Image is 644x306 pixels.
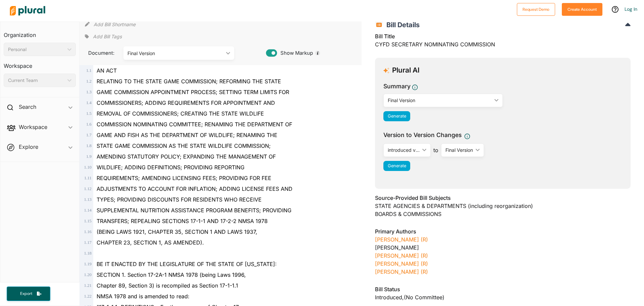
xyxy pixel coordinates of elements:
span: Version to Version Changes [383,131,462,139]
span: 1 . 5 [86,111,92,116]
button: Generate [383,111,410,121]
span: 1 . 7 [86,133,92,137]
span: 1 . 12 [84,186,92,191]
span: to [431,146,441,154]
button: Create Account [562,3,602,16]
div: [PERSON_NAME] [375,244,631,252]
h3: Plural AI [392,66,420,75]
span: 1 . 16 [84,229,92,234]
a: Log In [625,6,637,12]
div: Current Team [8,77,65,84]
div: introduced version [388,146,420,154]
a: Request Demo [517,5,555,12]
h3: Organization [4,25,76,40]
span: SECTION 1. Section 17-2A-1 NMSA 1978 (being Laws 1996, [97,271,246,278]
span: REMOVAL OF COMMISSIONERS; CREATING THE STATE WILDLIFE [97,110,264,117]
span: Export [15,291,37,297]
button: Export [7,287,50,301]
span: 1 . 14 [84,208,92,213]
div: Personal [8,46,65,53]
div: Introduced , (no committee) [375,293,631,301]
div: STATE AGENCIES & DEPARTMENTS (including reorganization) [375,202,631,210]
span: Generate [388,163,406,168]
span: 1 . 13 [84,197,92,202]
span: 1 . 11 [84,176,92,180]
a: Create Account [562,5,602,12]
span: 1 . 9 [86,154,92,159]
h3: Bill Title [375,32,631,40]
span: COMMISSIONERS; ADDING REQUIREMENTS FOR APPOINTMENT AND [97,99,275,106]
span: Generate [388,114,406,119]
span: 1 . 19 [84,262,92,266]
h3: Source-Provided Bill Subjects [375,194,631,202]
span: 1 . 2 [86,79,92,84]
span: 1 . 8 [86,143,92,148]
span: 1 . 10 [84,165,92,170]
span: 1 . 4 [86,100,92,105]
a: [PERSON_NAME] (R) [375,260,428,267]
span: RELATING TO THE STATE GAME COMMISSION; REFORMING THE STATE [97,78,281,85]
h2: Search [19,103,36,111]
span: Chapter 89, Section 3) is recompiled as Section 17-1-1.1 [97,282,238,289]
h3: Summary [383,82,411,91]
button: Request Demo [517,3,555,16]
span: CHAPTER 23, SECTION 1, AS AMENDED). [97,239,204,246]
span: (BEING LAWS 1921, CHAPTER 35, SECTION 1 AND LAWS 1937, [97,228,257,235]
div: Final Version [388,97,492,104]
span: GAME COMMISSION APPOINTMENT PROCESS; SETTING TERM LIMITS FOR [97,89,289,95]
a: [PERSON_NAME] (R) [375,268,428,275]
span: AMENDING STATUTORY POLICY; EXPANDING THE MANAGEMENT OF [97,153,276,160]
span: TRANSFERS; REPEALING SECTIONS 17-1-1 AND 17-2-2 NMSA 1978 [97,218,268,224]
span: 1 . 21 [84,283,92,288]
span: ADJUSTMENTS TO ACCOUNT FOR INFLATION; ADDING LICENSE FEES AND [97,185,292,192]
h3: Primary Authors [375,227,631,235]
span: STATE GAME COMMISSION AS THE STATE WILDLIFE COMMISSION; [97,142,271,149]
a: [PERSON_NAME] (R) [375,236,428,243]
a: [PERSON_NAME] (R) [375,252,428,259]
div: Final Version [127,50,223,57]
span: 1 . 22 [84,294,92,299]
span: 1 . 18 [84,251,92,256]
div: Tooltip anchor [315,50,321,56]
h3: Workspace [4,56,76,71]
span: AN ACT [97,67,117,74]
span: 1 . 17 [84,240,92,245]
button: Generate [383,161,410,171]
div: BOARDS & COMMISSIONS [375,210,631,218]
span: 1 . 15 [84,219,92,223]
div: Add tags [85,32,122,42]
span: Show Markup [277,49,313,57]
div: Final Version [445,146,473,154]
span: Document: [85,49,115,57]
span: 1 . 3 [86,90,92,94]
span: GAME AND FISH AS THE DEPARTMENT OF WILDLIFE; RENAMING THE [97,132,277,138]
span: 1 . 20 [84,272,92,277]
span: SUPPLEMENTAL NUTRITION ASSISTANCE PROGRAM BENEFITS; PROVIDING [97,207,291,214]
h3: Bill Status [375,285,631,293]
span: REQUIREMENTS; AMENDING LICENSING FEES; PROVIDING FOR FEE [97,175,271,181]
span: 1 . 6 [86,122,92,127]
span: BE IT ENACTED BY THE LEGISLATURE OF THE STATE OF [US_STATE]: [97,261,277,267]
span: Bill Details [383,21,420,29]
span: TYPES; PROVIDING DISCOUNTS FOR RESIDENTS WHO RECEIVE [97,196,262,203]
button: Add Bill Shortname [94,19,136,30]
div: CYFD SECRETARY NOMINATING COMMISSION [375,32,631,52]
span: 1 . 1 [86,68,92,73]
span: Add Bill Tags [93,33,122,40]
span: NMSA 1978 and is amended to read: [97,293,190,300]
span: WILDLIFE; ADDING DEFINITIONS; PROVIDING REPORTING [97,164,245,171]
span: COMMISSION NOMINATING COMMITTEE; RENAMING THE DEPARTMENT OF [97,121,292,128]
